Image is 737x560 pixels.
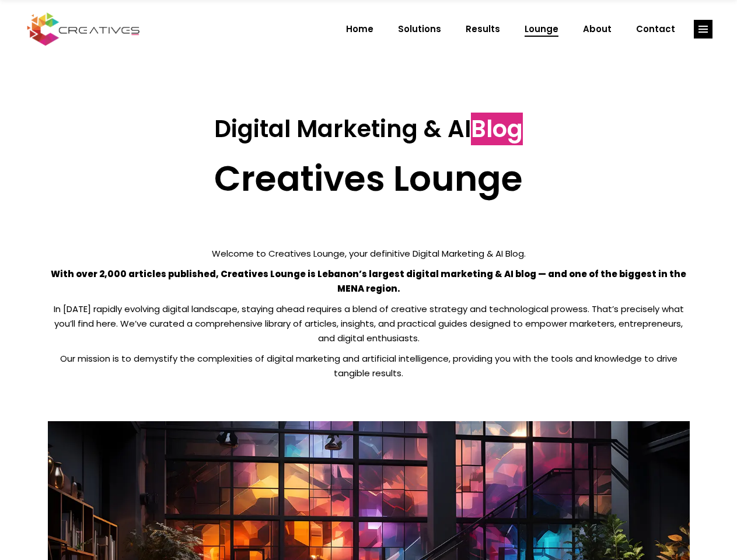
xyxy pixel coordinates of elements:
span: Solutions [398,14,441,44]
a: Home [334,14,386,44]
a: Results [453,14,512,44]
p: In [DATE] rapidly evolving digital landscape, staying ahead requires a blend of creative strategy... [48,302,690,345]
h3: Digital Marketing & AI [48,115,690,143]
a: Solutions [386,14,453,44]
span: Home [346,14,373,44]
a: link [694,20,712,38]
img: Creatives [25,11,142,47]
span: Blog [471,113,523,145]
strong: With over 2,000 articles published, Creatives Lounge is Lebanon’s largest digital marketing & AI ... [51,268,686,295]
span: About [583,14,612,44]
a: About [571,14,624,44]
h2: Creatives Lounge [48,157,690,199]
span: Results [466,14,500,44]
a: Contact [624,14,687,44]
p: Welcome to Creatives Lounge, your definitive Digital Marketing & AI Blog. [48,246,690,261]
span: Contact [636,14,675,44]
a: Lounge [512,14,571,44]
p: Our mission is to demystify the complexities of digital marketing and artificial intelligence, pr... [48,351,690,380]
span: Lounge [525,14,558,44]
